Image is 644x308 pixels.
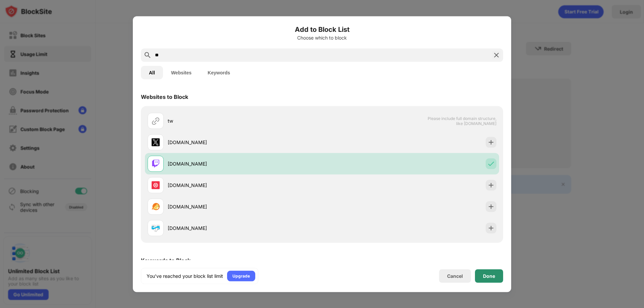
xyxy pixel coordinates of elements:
[232,272,250,279] div: Upgrade
[152,224,160,232] img: favicons
[163,66,200,79] button: Websites
[483,273,495,279] div: Done
[152,117,160,125] img: url.svg
[152,138,160,146] img: favicons
[152,202,160,210] img: favicons
[168,182,322,189] div: [DOMAIN_NAME]
[168,225,322,232] div: [DOMAIN_NAME]
[200,66,238,79] button: Keywords
[427,116,496,126] span: Please include full domain structure, like [DOMAIN_NAME]
[168,139,322,146] div: [DOMAIN_NAME]
[141,257,191,263] div: Keywords to Block
[147,272,223,279] div: You’ve reached your block list limit
[141,66,163,79] button: All
[144,51,152,59] img: search.svg
[141,24,503,34] h6: Add to Block List
[152,181,160,189] img: favicons
[168,117,322,124] div: tw
[492,51,500,59] img: search-close
[141,93,188,100] div: Websites to Block
[152,160,160,168] img: favicons
[168,203,322,210] div: [DOMAIN_NAME]
[447,273,463,279] div: Cancel
[168,160,322,167] div: [DOMAIN_NAME]
[141,35,503,40] div: Choose which to block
